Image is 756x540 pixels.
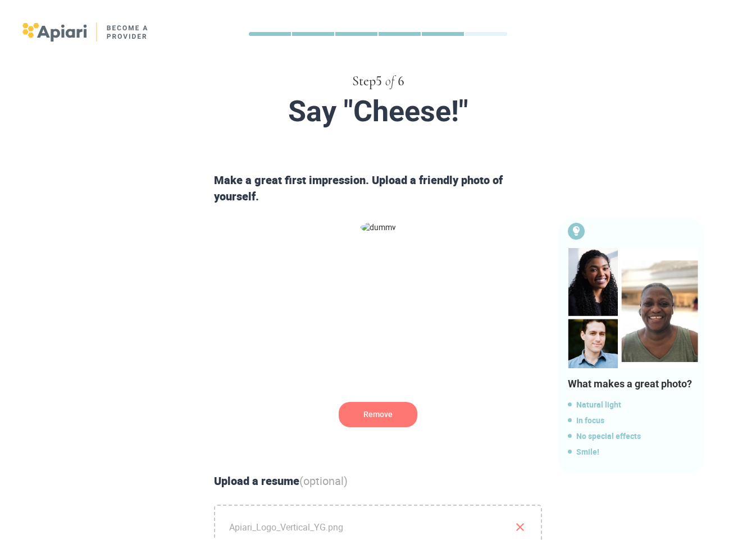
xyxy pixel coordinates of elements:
img: Bulb [568,248,698,368]
button: Apiari_Logo_Vertical_YG.png [513,520,527,534]
div: Say "Cheese!" [113,95,643,127]
span: Remove [339,402,417,427]
button: dummy [339,402,417,427]
img: logo [22,22,149,42]
span: of [385,75,394,88]
span: (optional) [299,473,348,488]
span: Smile! [568,445,698,459]
span: No special effects [568,429,698,443]
span: Natural light [568,398,698,411]
img: dummy [361,222,396,233]
div: Step 5 6 [90,72,666,91]
span: In focus [568,414,698,427]
img: Bulb [568,223,585,240]
div: What makes a great photo? [568,377,698,391]
div: Upload a resume [210,473,546,489]
div: Make a great first impression. Upload a friendly photo of yourself. [210,172,546,204]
